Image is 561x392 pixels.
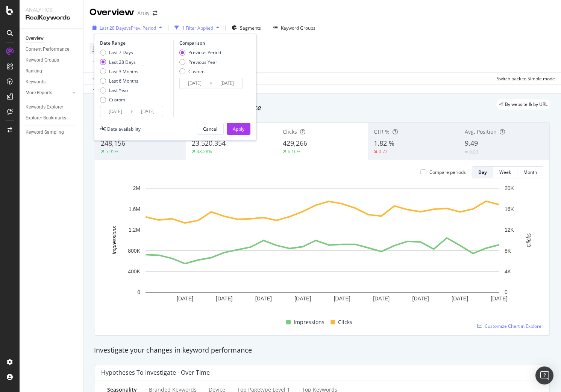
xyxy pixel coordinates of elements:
div: Artsy [137,9,150,17]
text: [DATE] [373,296,390,302]
text: 16K [505,206,514,212]
text: 12K [505,227,514,233]
text: 20K [505,185,514,191]
text: [DATE] [412,296,429,302]
div: Custom [179,68,221,75]
button: Keyword Groups [270,22,318,34]
div: 48.28% [197,148,212,155]
div: Explorer Bookmarks [26,114,66,122]
button: Add Filter [89,57,120,66]
div: legacy label [496,99,550,110]
div: Custom [109,96,125,103]
a: Overview [26,35,78,42]
text: [DATE] [255,296,272,302]
div: More Reports [26,89,52,97]
div: Custom [100,96,138,103]
div: Open Intercom Messenger [535,366,553,384]
div: Last Year [100,87,138,93]
a: Keywords [26,78,78,86]
input: Start Date [100,106,130,117]
div: Ranking [26,67,42,75]
text: 2M [133,185,140,191]
span: Last 28 Days [100,25,126,31]
span: 429,266 [283,139,307,148]
a: Explorer Bookmarks [26,114,78,122]
span: 23,520,354 [192,139,226,148]
text: [DATE] [334,296,350,302]
div: Day [478,169,487,175]
div: Last Year [109,87,129,93]
div: Keyword Groups [281,25,315,31]
div: Keyword Groups [26,56,59,64]
div: Previous Year [179,59,221,65]
span: Clicks [283,128,297,135]
span: Impressions [294,318,324,327]
div: Data availability [107,126,141,132]
input: End Date [212,78,242,89]
text: 800K [128,248,140,254]
text: [DATE] [177,296,193,302]
text: 8K [505,248,511,254]
a: Keyword Groups [26,56,78,64]
a: More Reports [26,89,70,97]
a: Content Performance [26,45,78,53]
span: Avg. Position [465,128,497,135]
div: Custom [188,68,205,75]
div: Cancel [203,126,217,132]
text: 0 [137,289,140,295]
div: Last 6 Months [100,78,138,84]
button: Apply [227,123,250,135]
span: 1.82 % [374,139,394,148]
text: Clicks [526,233,532,247]
div: Last 3 Months [100,68,138,75]
div: Apply [233,126,244,132]
div: Last 3 Months [109,68,138,75]
div: 0.72 [379,148,388,155]
div: Investigate your changes in keyword performance [94,345,550,355]
div: Overview [26,35,44,42]
button: Month [517,166,543,178]
div: Date Range [100,40,171,46]
button: Day [472,166,493,178]
div: Last 7 Days [100,49,138,56]
div: Hypotheses to Investigate - Over Time [101,369,210,376]
div: Week [499,169,511,175]
text: 1.6M [129,206,140,212]
text: [DATE] [491,296,507,302]
div: Previous Period [188,49,221,56]
button: 1 Filter Applied [171,22,222,34]
a: Customize Chart in Explorer [477,323,543,329]
svg: A chart. [101,184,543,315]
span: Segments [240,25,261,31]
text: [DATE] [216,296,232,302]
text: 400K [128,268,140,274]
span: CTR % [374,128,390,135]
div: Comparison [179,40,245,46]
input: End Date [133,106,163,117]
div: 5.95% [106,148,118,155]
div: Switch back to Simple mode [497,75,555,82]
text: 0 [505,289,508,295]
div: 0.03 [469,149,478,155]
button: Cancel [197,123,224,135]
text: 4K [505,268,511,274]
div: Previous Period [179,49,221,56]
button: Apply [89,72,111,84]
div: Month [523,169,537,175]
div: Analytics [26,6,77,14]
div: Last 28 Days [109,59,136,65]
div: Last 28 Days [100,59,138,65]
div: Keywords [26,78,45,86]
span: 248,156 [101,139,125,148]
div: Previous Year [188,59,217,65]
button: Switch back to Simple mode [494,72,555,84]
div: Content Performance [26,45,69,53]
button: Week [493,166,517,178]
div: 1 Filter Applied [182,25,213,31]
div: Last 7 Days [109,49,133,56]
div: Overview [89,6,134,19]
div: Keyword Sampling [26,128,64,136]
span: Customize Chart in Explorer [485,323,543,329]
a: Ranking [26,67,78,75]
input: Start Date [180,78,210,89]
